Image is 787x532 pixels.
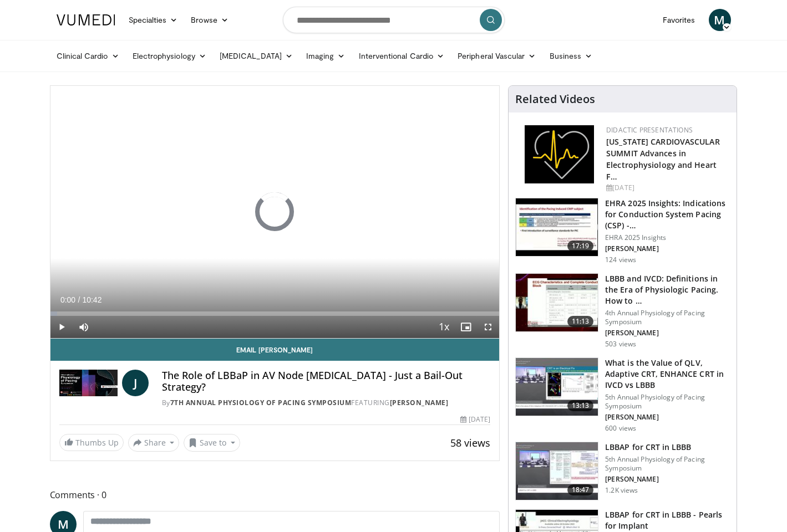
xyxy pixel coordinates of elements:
[515,198,730,264] a: 17:19 EHRA 2025 Insights: Indications for Conduction System Pacing (CSP) -… EHRA 2025 Insights [P...
[59,370,118,396] img: 7th Annual Physiology of Pacing Symposium
[60,295,75,304] span: 0:00
[126,45,213,67] a: Electrophysiology
[567,241,594,252] span: 17:19
[128,434,180,452] button: Share
[605,329,730,337] p: [PERSON_NAME]
[299,45,352,67] a: Imaging
[162,370,490,393] h4: The Role of LBBaP in AV Node [MEDICAL_DATA] - Just a Bail-Out Strategy?
[606,136,720,182] a: [US_STATE] CARDIOVASCULAR SUMMIT Advances in Electrophysiology and Heart F…
[605,357,730,391] h3: What is the Value of QLV, Adaptive CRT, ENHANCE CRT in IVCD vs LBBB
[516,358,598,416] img: 4ae9042f-1ff1-4e9f-9e3d-661a93150e4a.150x105_q85_crop-smart_upscale.jpg
[213,45,299,67] a: [MEDICAL_DATA]
[50,488,500,502] span: Comments 0
[656,9,702,31] a: Favorites
[605,455,730,473] p: 5th Annual Physiology of Pacing Symposium
[78,295,80,304] span: /
[516,442,598,500] img: e0e00faa-2ea0-4992-a28b-80f1b26e3773.150x105_q85_crop-smart_upscale.jpg
[433,316,455,338] button: Playback Rate
[543,45,600,67] a: Business
[50,45,126,67] a: Clinical Cardio
[455,316,477,338] button: Enable picture-in-picture mode
[605,486,638,495] p: 1.2K views
[50,339,500,361] a: Email [PERSON_NAME]
[57,14,115,25] img: VuMedi Logo
[605,393,730,411] p: 5th Annual Physiology of Pacing Symposium
[450,436,490,449] span: 58 views
[515,273,730,349] a: 11:13 LBBB and IVCD: Definitions in the Era of Physiologic Pacing. How to … 4th Annual Physiology...
[515,357,730,433] a: 13:13 What is the Value of QLV, Adaptive CRT, ENHANCE CRT in IVCD vs LBBB 5th Annual Physiology o...
[122,9,185,31] a: Specialties
[709,9,731,31] a: M
[162,398,490,408] div: By FEATURING
[50,316,73,338] button: Play
[477,316,499,338] button: Fullscreen
[50,311,500,316] div: Progress Bar
[605,255,636,264] p: 124 views
[605,424,636,433] p: 600 views
[605,340,636,349] p: 503 views
[122,370,149,396] a: J
[605,273,730,306] h3: LBBB and IVCD: Definitions in the Era of Physiologic Pacing. How to …
[605,198,730,231] h3: EHRA 2025 Insights: Indications for Conduction System Pacing (CSP) -…
[390,398,449,407] a: [PERSON_NAME]
[283,7,505,33] input: Search topics, interventions
[50,86,500,339] video-js: Video Player
[605,475,730,484] p: [PERSON_NAME]
[184,434,240,452] button: Save to
[516,198,598,256] img: 1190cdae-34f8-4da3-8a3e-0c6a588fe0e0.150x105_q85_crop-smart_upscale.jpg
[567,400,594,411] span: 13:13
[82,295,101,304] span: 10:42
[451,45,542,67] a: Peripheral Vascular
[605,509,730,531] h3: LBBAP for CRT in LBBB - Pearls for Implant
[73,316,95,338] button: Mute
[605,309,730,326] p: 4th Annual Physiology of Pacing Symposium
[605,233,730,242] p: EHRA 2025 Insights
[170,398,352,407] a: 7th Annual Physiology of Pacing Symposium
[460,415,490,424] div: [DATE]
[184,9,235,31] a: Browse
[606,183,728,193] div: [DATE]
[567,484,594,495] span: 18:47
[605,413,730,422] p: [PERSON_NAME]
[525,125,594,183] img: 1860aa7a-ba06-47e3-81a4-3dc728c2b4cf.png.150x105_q85_autocrop_double_scale_upscale_version-0.2.png
[567,316,594,327] span: 11:13
[352,45,451,67] a: Interventional Cardio
[605,442,730,453] h3: LBBAP for CRT in LBBB
[515,442,730,500] a: 18:47 LBBAP for CRT in LBBB 5th Annual Physiology of Pacing Symposium [PERSON_NAME] 1.2K views
[515,93,595,106] h4: Related Videos
[605,244,730,253] p: [PERSON_NAME]
[59,434,124,451] a: Thumbs Up
[606,125,728,135] div: Didactic Presentations
[516,274,598,331] img: 62bf89af-a4c3-4b3c-90b3-0af38275aae3.150x105_q85_crop-smart_upscale.jpg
